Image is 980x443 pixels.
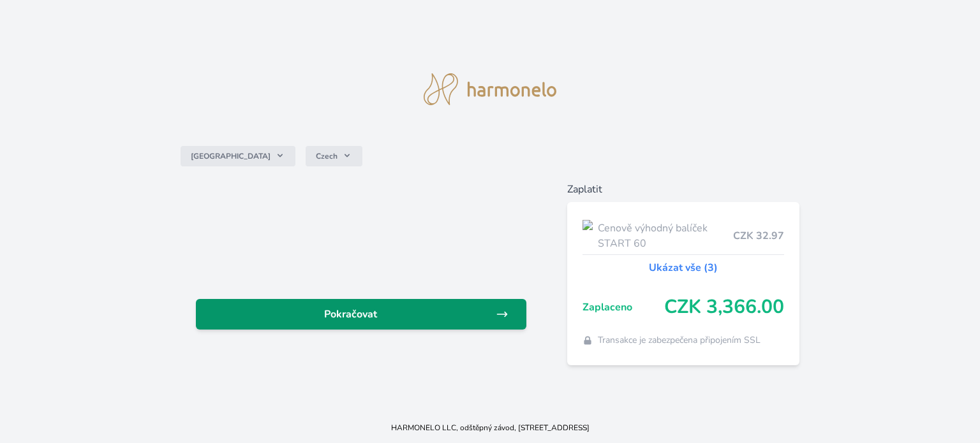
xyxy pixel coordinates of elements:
span: Czech [316,151,338,161]
img: start.jpg [583,220,593,252]
button: Czech [306,146,362,166]
span: Zaplaceno [583,300,664,315]
span: Transakce je zabezpečena připojením SSL [598,334,761,347]
span: CZK 32.97 [733,228,784,243]
a: Pokračovat [196,299,526,330]
span: Pokračovat [206,307,496,322]
h6: Zaplatit [567,182,799,197]
span: Cenově výhodný balíček START 60 [598,221,733,251]
button: [GEOGRAPHIC_DATA] [181,146,295,166]
img: logo.svg [424,73,556,105]
span: CZK 3,366.00 [664,296,784,319]
a: Ukázat vše (3) [649,260,718,275]
span: [GEOGRAPHIC_DATA] [191,151,271,161]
